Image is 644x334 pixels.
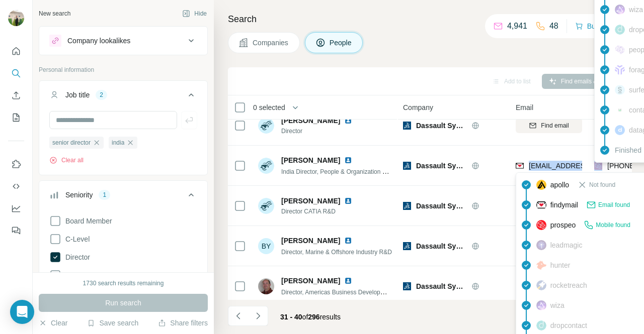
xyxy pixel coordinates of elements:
[589,180,615,189] span: Not found
[87,318,138,328] button: Save search
[96,90,107,99] div: 2
[507,20,527,32] p: 4,941
[52,138,91,147] span: senior director
[281,207,364,216] span: Director CATIA R&D
[536,220,546,230] img: provider prospeo logo
[403,102,433,113] span: Company
[61,270,92,280] span: Founder
[536,240,546,250] img: provider leadmagic logo
[550,280,587,290] span: rocketreach
[516,102,533,113] span: Email
[403,122,411,130] img: Logo of Dassault Systèmes
[541,121,569,130] span: Find email
[281,167,402,175] span: India Director, People & Organization Partner
[39,83,207,111] button: Job title2
[344,277,352,285] img: LinkedIn logo
[280,313,341,321] span: results
[281,127,364,136] span: Director
[281,249,392,256] span: Director, Marine & Offshore Industry R&D
[8,177,24,195] button: Use Surfe API
[615,5,625,15] img: provider wiza logo
[615,65,625,75] img: provider forager logo
[536,320,546,330] img: provider dropcontact logo
[344,237,352,245] img: LinkedIn logo
[403,202,411,210] img: Logo of Dassault Systèmes
[549,20,558,32] p: 48
[258,278,274,294] img: Avatar
[615,145,641,155] span: Finished
[281,116,340,126] span: [PERSON_NAME]
[281,155,340,165] span: [PERSON_NAME]
[10,300,34,324] div: Open Intercom Messenger
[175,6,214,21] button: Hide
[83,279,164,288] div: 1730 search results remaining
[8,199,24,217] button: Dashboard
[228,12,632,26] h4: Search
[39,9,70,18] div: New search
[615,125,625,135] img: provider datagma logo
[61,252,90,262] span: Director
[536,261,546,270] img: provider hunter logo
[550,220,576,230] span: prospeo
[550,200,578,210] span: findymail
[248,306,268,326] button: Navigate to next page
[550,240,583,250] span: leadmagic
[536,200,546,210] img: provider findymail logo
[536,180,546,190] img: provider apollo logo
[403,242,411,250] img: Logo of Dassault Systèmes
[596,220,630,230] span: Mobile found
[550,180,569,190] span: apollo
[99,190,110,199] div: 1
[575,19,622,33] button: Buy credits
[615,85,625,95] img: provider surfe logo
[65,90,90,100] div: Job title
[8,64,24,82] button: Search
[594,161,602,171] img: provider prospeo logo
[281,288,393,296] span: Director, Americas Business Development
[344,156,352,164] img: LinkedIn logo
[112,138,124,147] span: india
[253,38,289,48] span: Companies
[416,241,466,251] span: Dassault Systèmes
[550,320,587,330] span: dropcontact
[8,108,24,127] button: My lists
[67,36,130,46] div: Company lookalikes
[280,313,302,321] span: 31 - 40
[39,183,207,211] button: Seniority1
[615,45,625,54] img: provider people-data-labs logo
[403,162,411,170] img: Logo of Dassault Systèmes
[39,65,208,74] p: Personal information
[258,238,274,254] div: BY
[516,118,582,133] button: Find email
[228,306,248,326] button: Navigate to previous page
[61,234,90,244] span: C-Level
[403,282,411,290] img: Logo of Dassault Systèmes
[258,118,274,134] img: Avatar
[536,280,546,290] img: provider rocketreach logo
[550,260,571,270] span: hunter
[253,102,285,113] span: 0 selected
[281,276,340,286] span: [PERSON_NAME]
[416,281,466,291] span: Dassault Systèmes
[49,156,84,165] button: Clear all
[281,236,340,246] span: [PERSON_NAME]
[8,86,24,104] button: Enrich CSV
[344,117,352,125] img: LinkedIn logo
[258,198,274,214] img: Avatar
[61,216,112,226] span: Board Member
[8,42,24,60] button: Quick start
[516,161,524,171] img: provider findymail logo
[308,313,319,321] span: 296
[416,121,466,131] span: Dassault Systèmes
[39,29,207,53] button: Company lookalikes
[302,313,308,321] span: of
[8,155,24,173] button: Use Surfe on LinkedIn
[550,300,565,310] span: wiza
[416,161,466,171] span: Dassault Systèmes
[65,190,93,200] div: Seniority
[158,318,208,328] button: Share filters
[416,201,466,211] span: Dassault Systèmes
[39,318,67,328] button: Clear
[330,38,353,48] span: People
[344,197,352,205] img: LinkedIn logo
